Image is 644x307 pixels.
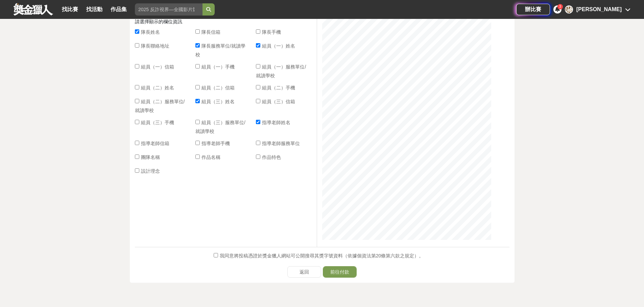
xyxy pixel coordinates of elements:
div: [PERSON_NAME] [576,5,622,13]
div: 蔣 [565,5,573,13]
span: 組員（二）服務單位/就讀學校 [135,99,185,113]
span: 隊長姓名 [141,29,160,35]
span: 3 [559,5,561,8]
input: 組員（二）信箱 [195,85,200,89]
span: 指導老師姓名 [262,120,290,125]
span: 組員（二）手機 [262,85,295,90]
input: 我同意將投稿憑證於獎金獵人網站可公開搜尋其獎字號資料（依據個資法第20條第六款之規定）。 [214,253,218,257]
input: 設計理念 [135,168,139,173]
input: 組員（三）手機 [135,120,139,124]
span: 組員（一）服務單位/就讀學校 [256,64,306,78]
span: 作品特色 [262,155,281,160]
input: 組員（二）姓名 [135,85,139,89]
input: 隊長信箱 [195,29,200,34]
input: 組員（一）信箱 [135,64,139,68]
input: 組員（一）服務單位/就讀學校 [256,64,260,68]
input: 2025 反詐視界—全國影片競賽 [135,3,202,16]
input: 隊長服務單位/就讀學校 [195,43,200,48]
input: 作品名稱 [195,155,200,159]
span: 指導老師服務單位 [262,141,300,146]
input: 組員（二）手機 [256,85,260,89]
a: 辦比賽 [516,4,550,15]
a: 找比賽 [59,5,81,14]
a: 找活動 [84,5,105,14]
input: 指導老師手機 [195,141,200,145]
span: 指導老師信箱 [141,141,169,146]
input: 組員（二）服務單位/就讀學校 [135,99,139,103]
input: 隊長手機 [256,29,260,34]
input: 指導老師姓名 [256,120,260,124]
a: 返回 [287,266,321,278]
span: 團隊名稱 [141,155,160,160]
a: 作品集 [108,5,129,14]
input: 組員（三）姓名 [195,99,200,103]
span: 作品名稱 [201,155,220,160]
span: 組員（一）姓名 [262,43,295,49]
input: 指導老師信箱 [135,141,139,145]
span: 隊長服務單位/就讀學校 [195,43,245,57]
span: 組員（一）手機 [201,64,235,69]
span: 組員（二）信箱 [201,85,235,90]
span: 隊長信箱 [201,29,220,35]
span: 設計理念 [141,168,160,174]
input: 團隊名稱 [135,155,139,159]
p: 請選擇顯示的欄位資訊 [135,18,317,25]
input: 組員（三）信箱 [256,99,260,103]
span: 指導老師手機 [201,141,230,146]
input: 作品特色 [256,155,260,159]
input: 隊長聯絡地址 [135,43,139,48]
span: 組員（一）信箱 [141,64,174,69]
span: 組員（三）姓名 [201,99,235,104]
input: 隊長姓名 [135,29,139,34]
input: 指導老師服務單位 [256,141,260,145]
span: 組員（三）服務單位/就讀學校 [195,120,245,134]
input: 組員（一）手機 [195,64,200,68]
button: 前往付款 [323,266,357,278]
input: 組員（三）服務單位/就讀學校 [195,120,200,124]
span: 隊長聯絡地址 [141,43,169,49]
span: 組員（三）手機 [141,120,174,125]
span: 我同意將投稿憑證於獎金獵人網站可公開搜尋其獎字號資料（依據個資法第20條第六款之規定）。 [220,253,424,258]
span: 隊長手機 [262,29,281,35]
span: 組員（二）姓名 [141,85,174,90]
input: 組員（一）姓名 [256,43,260,48]
span: 組員（三）信箱 [262,99,295,104]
